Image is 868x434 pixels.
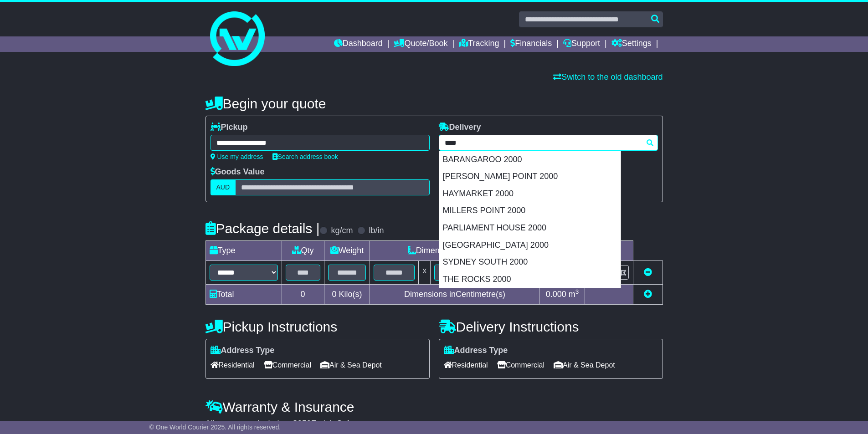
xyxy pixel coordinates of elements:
a: Dashboard [334,36,383,52]
a: Remove this item [644,268,652,277]
h4: Delivery Instructions [439,319,663,334]
span: 0 [332,290,336,299]
label: Goods Value [211,167,265,177]
span: Air & Sea Depot [320,358,382,372]
label: kg/cm [331,226,353,236]
td: x [419,261,431,285]
span: m [569,290,579,299]
div: MILLERS POINT 2000 [439,202,621,220]
label: AUD [211,179,236,195]
span: Commercial [497,358,544,372]
span: Residential [211,358,255,372]
label: Pickup [211,123,248,133]
td: 0 [282,285,324,305]
h4: Begin your quote [205,96,663,111]
div: [GEOGRAPHIC_DATA] 2000 [439,237,621,254]
sup: 3 [575,288,579,295]
label: Address Type [444,346,508,356]
h4: Pickup Instructions [205,319,430,334]
span: 0.000 [546,290,566,299]
a: Switch to the old dashboard [553,72,663,82]
h4: Warranty & Insurance [205,399,663,414]
div: BARANGAROO 2000 [439,151,621,168]
a: Quote/Book [394,36,447,52]
a: Tracking [459,36,499,52]
label: Address Type [211,346,275,356]
label: lb/in [369,226,384,236]
span: 250 [298,419,311,428]
div: HAYMARKET 2000 [439,185,621,203]
div: [PERSON_NAME] POINT 2000 [439,168,621,185]
a: Settings [611,36,652,52]
a: Support [563,36,600,52]
td: Dimensions in Centimetre(s) [370,285,539,305]
td: Weight [324,241,370,261]
label: Delivery [439,123,481,133]
div: SYDNEY SOUTH 2000 [439,254,621,271]
span: Air & Sea Depot [554,358,615,372]
td: Total [205,285,282,305]
a: Financials [510,36,552,52]
typeahead: Please provide city [439,135,658,151]
div: PARLIAMENT HOUSE 2000 [439,220,621,237]
div: All our quotes include a $ FreightSafe warranty. [205,419,663,429]
h4: Package details | [205,221,320,236]
a: Search address book [272,153,338,160]
span: Commercial [264,358,311,372]
span: © One World Courier 2025. All rights reserved. [149,424,281,431]
span: Residential [444,358,488,372]
div: THE ROCKS 2000 [439,271,621,288]
td: Type [205,241,282,261]
td: Kilo(s) [324,285,370,305]
a: Add new item [644,290,652,299]
td: Qty [282,241,324,261]
td: Dimensions (L x W x H) [370,241,539,261]
a: Use my address [211,153,263,160]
